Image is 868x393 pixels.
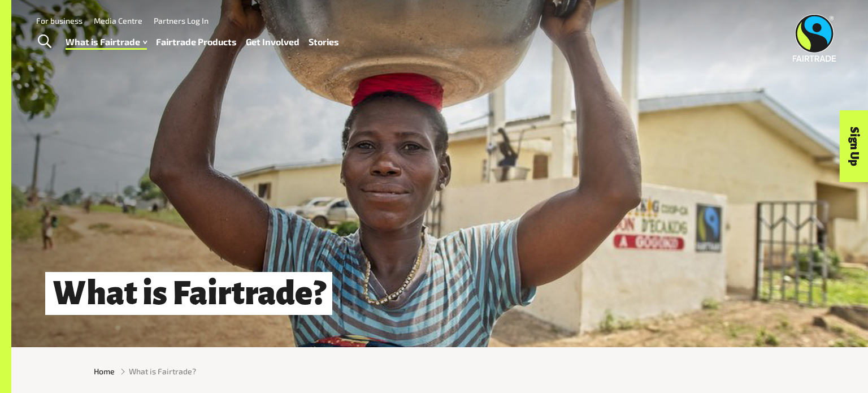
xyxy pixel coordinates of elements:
[156,34,237,50] a: Fairtrade Products
[31,28,58,56] a: Toggle Search
[66,34,147,50] a: What is Fairtrade
[154,16,209,25] a: Partners Log In
[793,14,836,62] img: Fairtrade Australia New Zealand logo
[129,365,196,377] span: What is Fairtrade?
[94,16,142,25] a: Media Centre
[246,34,300,50] a: Get Involved
[309,34,339,50] a: Stories
[94,365,115,377] a: Home
[45,272,332,316] h1: What is Fairtrade?
[36,16,83,25] a: For business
